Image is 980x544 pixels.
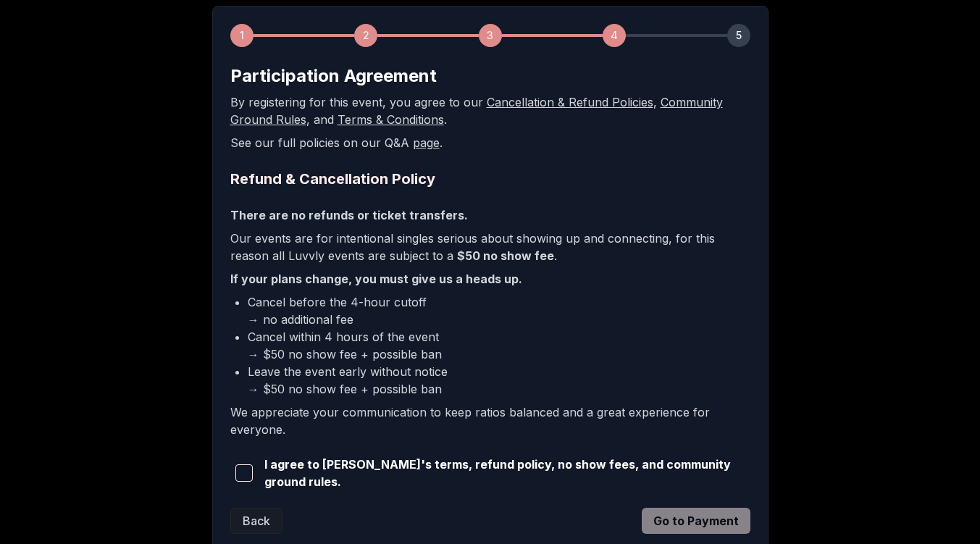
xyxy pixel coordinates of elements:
[230,64,750,88] h2: Participation Agreement
[487,95,653,109] a: Cancellation & Refund Policies
[479,24,502,47] div: 3
[230,230,750,264] p: Our events are for intentional singles serious about showing up and connecting, for this reason a...
[230,270,750,288] p: If your plans change, you must give us a heads up.
[230,508,282,534] button: Back
[248,328,750,363] li: Cancel within 4 hours of the event → $50 no show fee + possible ban
[248,293,750,328] li: Cancel before the 4-hour cutoff → no additional fee
[413,135,440,150] a: page
[727,24,750,47] div: 5
[354,24,377,47] div: 2
[457,248,554,263] b: $50 no show fee
[264,456,750,490] span: I agree to [PERSON_NAME]'s terms, refund policy, no show fees, and community ground rules.
[230,134,750,151] p: See our full policies on our Q&A .
[230,403,750,438] p: We appreciate your communication to keep ratios balanced and a great experience for everyone.
[230,93,750,128] p: By registering for this event, you agree to our , , and .
[338,112,444,127] a: Terms & Conditions
[230,24,254,47] div: 1
[248,363,750,398] li: Leave the event early without notice → $50 no show fee + possible ban
[230,206,750,224] p: There are no refunds or ticket transfers.
[603,24,626,47] div: 4
[230,169,750,189] h2: Refund & Cancellation Policy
